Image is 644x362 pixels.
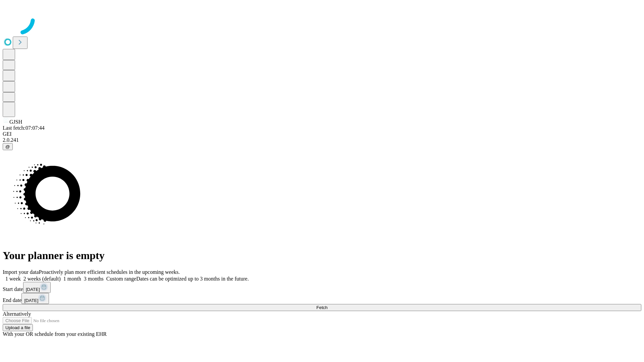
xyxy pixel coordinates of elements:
[3,282,641,293] div: Start date
[9,119,22,125] span: GJSH
[3,324,33,331] button: Upload a file
[3,137,641,143] div: 2.0.241
[63,276,81,282] span: 1 month
[3,125,45,131] span: Last fetch: 07:07:44
[21,293,49,304] button: [DATE]
[3,304,641,311] button: Fetch
[316,305,327,310] span: Fetch
[3,143,13,150] button: @
[3,293,641,304] div: End date
[5,144,10,149] span: @
[3,311,31,317] span: Alternatively
[136,276,249,282] span: Dates can be optimized up to 3 months in the future.
[5,276,21,282] span: 1 week
[24,298,38,303] span: [DATE]
[3,269,39,275] span: Import your data
[23,276,61,282] span: 2 weeks (default)
[3,249,641,262] h1: Your planner is empty
[23,282,51,293] button: [DATE]
[3,131,641,137] div: GEI
[84,276,104,282] span: 3 months
[39,269,180,275] span: Proactively plan more efficient schedules in the upcoming weeks.
[26,287,40,292] span: [DATE]
[3,331,107,337] span: With your OR schedule from your existing EHR
[106,276,136,282] span: Custom range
